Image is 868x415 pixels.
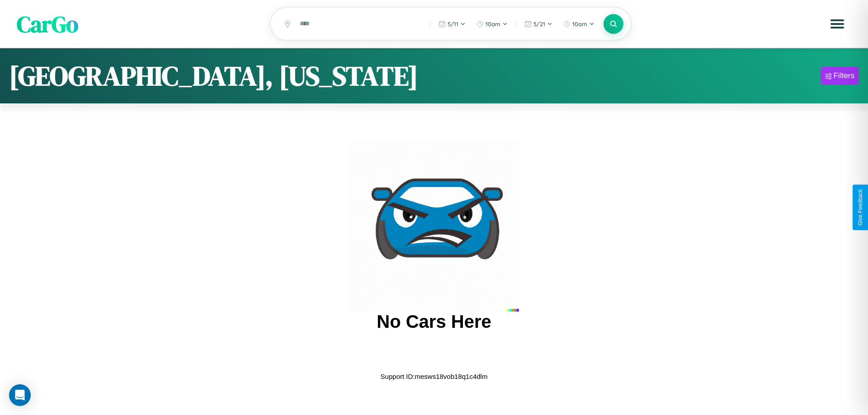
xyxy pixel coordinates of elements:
[377,312,491,332] h2: No Cars Here
[9,384,31,406] div: Open Intercom Messenger
[825,11,850,37] button: Open menu
[834,71,854,80] div: Filters
[533,20,545,28] span: 5 / 21
[572,20,587,28] span: 10am
[9,57,418,94] h1: [GEOGRAPHIC_DATA], [US_STATE]
[520,17,557,31] button: 5/21
[472,17,512,31] button: 10am
[821,67,859,85] button: Filters
[381,370,488,382] p: Support ID: mesws18vob18q1c4dlm
[349,142,519,312] img: car
[559,17,599,31] button: 10am
[486,20,500,28] span: 10am
[434,17,470,31] button: 5/11
[857,189,863,226] div: Give Feedback
[448,20,458,28] span: 5 / 11
[17,8,78,39] span: CarGo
